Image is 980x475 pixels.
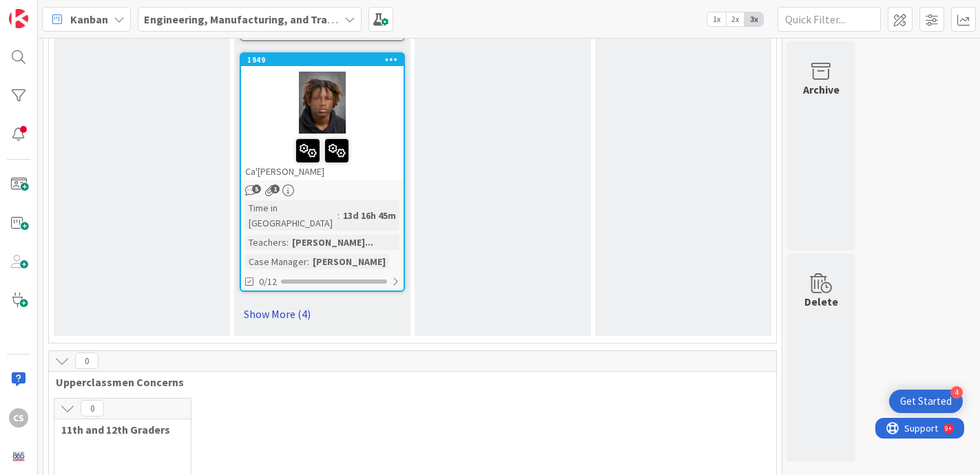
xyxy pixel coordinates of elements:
[778,7,881,32] input: Quick Filter...
[240,303,405,325] a: Show More (4)
[804,293,838,310] div: Delete
[889,390,963,413] div: Open Get Started checklist, remaining modules: 4
[289,235,377,250] div: [PERSON_NAME]...
[744,12,763,26] span: 3x
[70,11,108,28] span: Kanban
[81,400,104,416] span: 0
[56,375,759,389] span: Upperclassmen Concerns
[240,52,405,292] a: 1949Ca'[PERSON_NAME]Time in [GEOGRAPHIC_DATA]:13d 16h 45mTeachers:[PERSON_NAME]...Case Manager:[P...
[803,81,840,98] div: Archive
[245,200,337,231] div: Time in [GEOGRAPHIC_DATA]
[144,12,388,26] b: Engineering, Manufacturing, and Transportation
[259,275,277,289] span: 0/12
[307,254,309,269] span: :
[241,134,404,180] div: Ca'[PERSON_NAME]
[271,184,280,193] span: 1
[900,394,952,408] div: Get Started
[9,9,28,28] img: Visit kanbanzone.com
[726,12,744,26] span: 2x
[241,54,404,66] div: 1949
[337,208,340,223] span: :
[9,447,28,466] img: avatar
[70,6,76,17] div: 9+
[29,2,63,19] span: Support
[309,254,389,269] div: [PERSON_NAME]
[950,386,963,399] div: 4
[247,55,404,65] div: 1949
[241,54,404,180] div: 1949Ca'[PERSON_NAME]
[340,208,399,223] div: 13d 16h 45m
[245,254,307,269] div: Case Manager
[707,12,726,26] span: 1x
[286,235,289,250] span: :
[75,352,98,369] span: 0
[9,408,28,427] div: CS
[252,184,261,193] span: 5
[245,235,286,250] div: Teachers
[61,423,174,436] span: 11th and 12th Graders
